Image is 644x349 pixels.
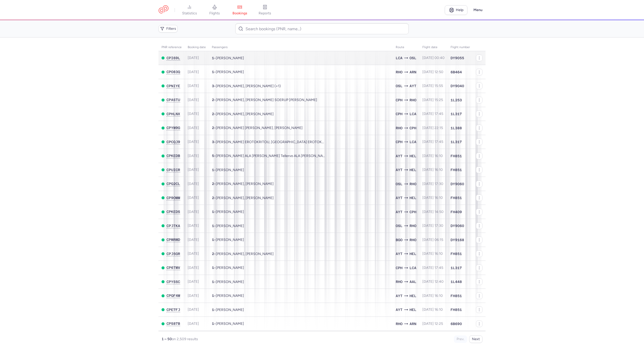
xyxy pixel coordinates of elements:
[216,112,274,116] span: Viacheslav VOLKOTRUB, Iryna VOLKOTRUB
[422,238,443,242] span: [DATE] 06:15
[188,196,199,200] span: [DATE]
[396,307,403,312] span: Antalya, Antalya, Turkey
[451,167,462,172] span: FH851
[410,139,416,145] span: Larnaca, Larnaca, Cyprus
[167,140,180,144] span: CPCQJ9
[167,126,180,130] span: CPYW9G
[216,70,244,74] span: Vivian NABLSSI
[419,44,448,51] th: flight date
[188,238,199,242] span: [DATE]
[177,5,202,16] a: statistics
[410,69,416,75] span: Arlanda, Stockholm Arlanda, Sweden
[216,308,244,312] span: Meri Tuulia TANNER
[212,112,274,116] span: •
[212,322,214,326] span: 1
[188,182,199,186] span: [DATE]
[422,168,443,172] span: [DATE] 16:10
[451,279,462,284] span: 1L448
[212,252,214,256] span: 2
[212,196,214,200] span: 2
[212,308,214,312] span: 1
[422,56,445,60] span: [DATE] 00:40
[212,168,214,172] span: 1
[216,266,244,270] span: Jarrod LEE
[410,167,416,173] span: Helsinki-vantaa, Helsinki, Finland
[396,265,403,271] span: Kastrup, Copenhagen, Denmark
[188,322,199,326] span: [DATE]
[167,266,180,270] button: CP6TWV
[167,252,180,256] span: CPJ5GR
[212,252,274,256] span: •
[216,182,274,186] span: Tony ERIKSEN, Linn HANSEN
[216,322,244,326] span: Ajda Assya ASSENOVA
[451,55,464,60] span: DY9055
[451,237,464,242] span: DY9168
[212,182,274,186] span: •
[396,55,403,61] span: Larnaca, Larnaca, Cyprus
[212,84,214,88] span: 3
[209,44,393,51] th: Passengers
[212,280,214,284] span: 1
[396,153,403,159] span: AYT
[188,140,199,144] span: [DATE]
[227,5,252,16] a: bookings
[410,181,416,187] span: Diagoras, Ródos, Greece
[212,70,214,74] span: 1
[167,182,180,186] span: CPQ2CL
[410,153,416,159] span: HEL
[188,224,199,228] span: [DATE]
[410,125,416,131] span: Kastrup, Copenhagen, Denmark
[216,154,337,158] span: Pauli Juhani ALA KETURI, Kirsti Tellervo ALA KETURI, Jonna Carita SAVONNIEMI, Pasi Petteri SAVONN...
[216,294,244,298] span: Mervi HAMALAINEN
[422,224,443,228] span: [DATE] 17:30
[396,97,403,103] span: CPH
[396,181,403,187] span: Gardermoen, Oslo, Norway
[212,70,244,74] span: •
[212,210,244,214] span: •
[410,97,416,103] span: Diagoras, Ródos, Greece
[188,126,199,130] span: [DATE]
[396,237,403,243] span: Bergen Airport; Flesland, Bergen, Norway
[167,84,180,88] button: CPNIYE
[212,224,214,228] span: 1
[451,70,462,75] span: 6B464
[209,11,220,16] span: flights
[167,224,180,228] button: CPJTKA
[167,196,180,200] span: CP9OWW
[396,69,403,75] span: Diagoras, Ródos, Greece
[212,224,244,228] span: •
[451,223,464,228] span: DY9060
[410,237,416,243] span: Diagoras, Ródos, Greece
[158,5,169,15] a: CitizenPlane red outlined logo
[188,56,199,60] span: [DATE]
[422,84,443,88] span: [DATE] 15:55
[451,209,462,214] span: FH409
[451,265,462,270] span: 1L317
[451,139,462,144] span: 1L317
[167,210,180,214] button: CPKEDS
[212,168,244,172] span: •
[212,294,214,298] span: 1
[185,44,209,51] th: Booking date
[454,335,467,343] button: Prev.
[451,125,462,131] span: 1L388
[167,112,180,116] span: CPHLNX
[422,126,443,130] span: [DATE] 22:15
[451,98,462,103] span: 1L253
[166,27,176,31] span: Filters
[212,98,214,102] span: 2
[410,307,416,312] span: Helsinki-vantaa, Helsinki, Finland
[422,210,444,214] span: [DATE] 14:50
[167,140,180,144] button: CPCQJ9
[451,83,464,88] span: DY9040
[212,210,214,214] span: 1
[422,307,443,312] span: [DATE] 16:10
[212,126,214,130] span: 2
[202,5,227,16] a: flights
[167,168,180,172] button: CPUICR
[212,266,244,270] span: •
[410,111,416,117] span: Larnaca, Larnaca, Cyprus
